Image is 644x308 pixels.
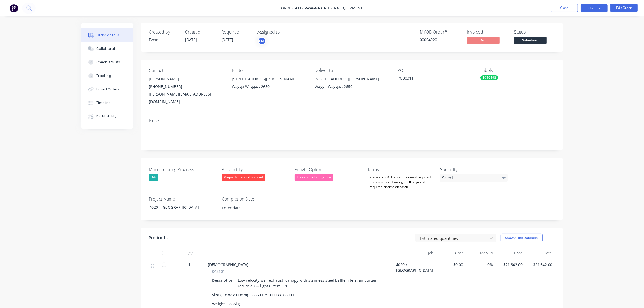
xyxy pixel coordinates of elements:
[149,75,223,106] div: [PERSON_NAME][PHONE_NUMBER][PERSON_NAME][EMAIL_ADDRESS][DOMAIN_NAME]
[149,30,179,35] div: Created by
[218,204,285,212] input: Enter date
[527,262,553,267] span: $21,642.00
[96,100,111,105] div: Timeline
[212,268,225,274] span: 048101
[81,69,133,83] button: Tracking
[212,291,250,299] div: Size (L x W x H mm)
[96,73,111,78] div: Tracking
[96,46,118,51] div: Collaborate
[185,30,215,35] div: Created
[149,196,217,202] label: Project Name
[440,166,508,173] label: Specialty
[212,276,236,284] div: Description
[436,248,465,258] div: Cost
[467,37,500,44] span: No
[232,75,306,83] div: [STREET_ADDRESS][PERSON_NAME]
[81,96,133,110] button: Timeline
[149,75,223,83] div: [PERSON_NAME]
[367,166,435,173] label: Terms
[501,234,543,242] button: Show / Hide columns
[367,174,435,191] div: Prepaid - 50% Deposit payment required to commence drawings, full payment required prior to dispa...
[295,166,362,173] label: Freight Option
[258,37,266,45] button: EM
[495,248,525,258] div: Price
[145,203,213,211] div: 4020 - [GEOGRAPHIC_DATA]
[10,4,18,12] img: Factory
[81,28,133,42] button: Order details
[497,262,523,267] span: $21,642.00
[420,30,461,35] div: MYOB Order #
[149,235,168,241] div: Products
[149,37,179,42] div: Ewan
[480,68,554,73] div: Labels
[480,75,498,80] div: EC16498
[438,262,463,267] span: $0.00
[208,262,249,267] span: [DEMOGRAPHIC_DATA]
[610,4,638,12] button: Edit Order
[315,75,389,93] div: [STREET_ADDRESS][PERSON_NAME]Wagga Wagga, , 2650
[514,37,547,44] span: Submitted
[250,291,298,299] div: 6650 L x 1600 W x 600 H
[232,83,306,90] div: Wagga Wagga, , 2650
[96,60,120,65] div: Checklists 0/0
[398,75,465,83] div: PO30311
[81,42,133,55] button: Collaborate
[149,166,217,173] label: Manufacturing Progress
[306,6,363,11] a: Wagga Catering Equipment
[420,37,461,42] div: 00004020
[468,262,493,267] span: 0%
[295,174,333,181] div: Ecocanopy to organise
[232,68,306,73] div: Bill to
[149,118,555,123] div: Notes
[96,114,117,119] div: Profitability
[315,83,389,90] div: Wagga Wagga, , 2650
[222,30,251,35] div: Required
[581,4,608,12] button: Options
[173,248,206,258] div: Qty
[149,90,223,106] div: [PERSON_NAME][EMAIL_ADDRESS][DOMAIN_NAME]
[149,68,223,73] div: Contact
[185,37,197,42] span: [DATE]
[514,37,547,45] button: Submitted
[96,33,119,38] div: Order details
[81,110,133,123] button: Profitability
[189,262,191,267] span: 1
[222,196,289,202] label: Completion Date
[258,30,312,35] div: Assigned to
[395,248,436,258] div: Job
[440,174,508,182] div: Select...
[81,55,133,69] button: Checklists 0/0
[149,83,223,90] div: [PHONE_NUMBER]
[551,4,578,12] button: Close
[232,75,306,93] div: [STREET_ADDRESS][PERSON_NAME]Wagga Wagga, , 2650
[514,30,555,35] div: Status
[465,248,495,258] div: Markup
[467,30,508,35] div: Invoiced
[398,68,472,73] div: PO
[222,37,233,42] span: [DATE]
[96,87,120,92] div: Linked Orders
[212,300,227,308] div: Weight
[315,75,389,83] div: [STREET_ADDRESS][PERSON_NAME]
[281,6,306,11] span: Order #117 -
[525,248,555,258] div: Total
[222,166,289,173] label: Account Type
[81,83,133,96] button: Linked Orders
[315,68,389,73] div: Deliver to
[222,174,265,181] div: Prepaid - Deposit not Paid
[227,300,242,308] div: 865kg
[149,174,158,181] div: 0%
[236,276,389,290] div: Low velocity wall exhaust canopy with stainless steel baffle filters, air curtain, return air & l...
